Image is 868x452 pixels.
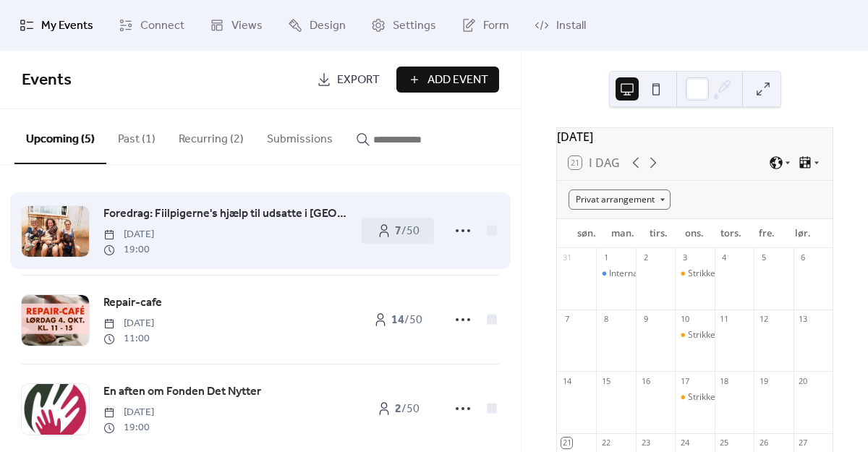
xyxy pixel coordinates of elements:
[362,307,434,333] a: 14/50
[712,219,749,248] div: tors.
[719,375,730,386] div: 18
[675,329,714,341] div: Strikkecafé
[140,17,184,35] span: Connect
[103,205,347,223] span: Foredrag: Fiilpigerne's hjælp til udsatte i [GEOGRAPHIC_DATA]
[609,268,697,280] div: International Meet-up
[199,6,273,45] a: Views
[640,252,651,263] div: 2
[596,268,635,280] div: International Meet-up
[103,331,154,346] span: 11:00
[798,438,809,448] div: 27
[391,309,404,331] b: 14
[758,314,769,325] div: 12
[719,438,730,448] div: 25
[277,6,357,45] a: Design
[688,329,733,341] div: Strikkecafé
[679,252,690,263] div: 3
[557,128,833,145] div: [DATE]
[641,219,677,248] div: tirs.
[103,227,154,242] span: [DATE]
[785,219,821,248] div: lør.
[605,219,641,248] div: man.
[395,220,401,242] b: 7
[167,109,255,163] button: Recurring (2)
[688,391,733,404] div: Strikkecafé
[103,383,261,401] a: En aften om Fonden Det Nytter
[640,314,651,325] div: 9
[640,375,651,386] div: 16
[103,405,154,420] span: [DATE]
[393,17,436,35] span: Settings
[675,268,714,280] div: Strikkecafé
[9,6,104,45] a: My Events
[310,17,346,35] span: Design
[749,219,785,248] div: fre.
[679,314,690,325] div: 10
[362,396,434,422] a: 2/50
[395,401,420,418] span: / 50
[306,67,391,93] a: Export
[561,438,572,448] div: 21
[688,268,733,280] div: Strikkecafé
[103,420,154,435] span: 19:00
[391,312,422,329] span: / 50
[758,252,769,263] div: 5
[41,17,93,35] span: My Events
[561,375,572,386] div: 14
[451,6,520,45] a: Form
[561,252,572,263] div: 31
[22,64,72,96] span: Events
[640,438,651,448] div: 23
[758,375,769,386] div: 19
[600,252,611,263] div: 1
[231,17,263,35] span: Views
[569,219,605,248] div: søn.
[719,252,730,263] div: 4
[600,438,611,448] div: 22
[103,294,162,312] span: Repair-cafe
[719,314,730,325] div: 11
[556,17,586,35] span: Install
[395,398,401,420] b: 2
[798,252,809,263] div: 6
[679,438,690,448] div: 24
[675,391,714,404] div: Strikkecafé
[677,219,713,248] div: ons.
[427,72,488,89] span: Add Event
[362,218,434,244] a: 7/50
[798,314,809,325] div: 13
[600,314,611,325] div: 8
[255,109,344,163] button: Submissions
[679,375,690,386] div: 17
[758,438,769,448] div: 26
[561,314,572,325] div: 7
[103,316,154,331] span: [DATE]
[337,72,380,89] span: Export
[395,223,420,240] span: / 50
[396,67,499,93] button: Add Event
[14,109,106,164] button: Upcoming (5)
[524,6,597,45] a: Install
[600,375,611,386] div: 15
[103,242,154,257] span: 19:00
[103,294,162,312] a: Repair-cafe
[108,6,195,45] a: Connect
[798,375,809,386] div: 20
[106,109,167,163] button: Past (1)
[103,205,347,223] a: Foredrag: Fiilpigerne's hjælp til udsatte i [GEOGRAPHIC_DATA]
[483,17,509,35] span: Form
[360,6,447,45] a: Settings
[103,383,261,401] span: En aften om Fonden Det Nytter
